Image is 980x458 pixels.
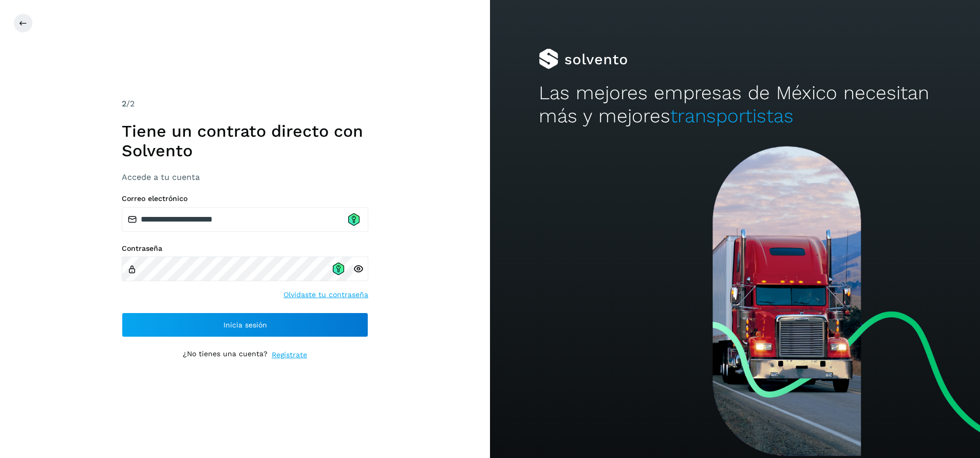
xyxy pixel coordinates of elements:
[272,350,307,360] a: Regístrate
[122,313,368,337] button: Inicia sesión
[284,289,368,300] a: Olvidaste tu contraseña
[223,321,267,328] span: Inicia sesión
[122,172,368,182] h3: Accede a tu cuenta
[122,121,368,161] h1: Tiene un contrato directo con Solvento
[539,82,931,127] h2: Las mejores empresas de México necesitan más y mejores
[670,105,794,127] span: transportistas
[122,194,368,203] label: Correo electrónico
[122,99,126,108] span: 2
[122,98,368,110] div: /2
[183,350,268,360] p: ¿No tienes una cuenta?
[122,244,368,253] label: Contraseña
